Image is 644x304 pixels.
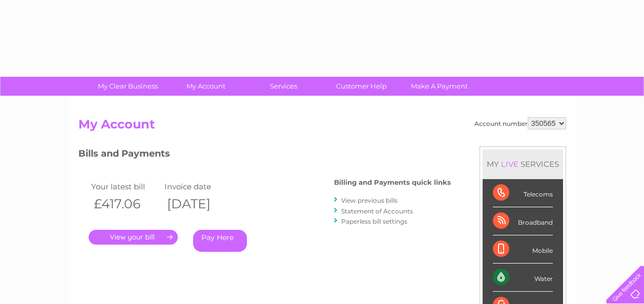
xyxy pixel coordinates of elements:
div: Water [493,264,553,292]
a: View previous bills [341,197,398,204]
a: . [89,230,178,245]
h2: My Account [78,117,566,137]
a: Pay Here [193,230,247,252]
div: Account number [474,117,566,129]
a: Services [241,77,326,96]
div: Mobile [493,235,553,264]
a: Make A Payment [397,77,482,96]
th: £417.06 [89,193,162,214]
th: [DATE] [162,193,236,214]
div: Broadband [493,207,553,235]
a: My Account [163,77,248,96]
h3: Bills and Payments [78,146,451,164]
div: MY SERVICES [483,149,563,179]
a: Customer Help [319,77,404,96]
a: My Clear Business [86,77,170,96]
h4: Billing and Payments quick links [334,179,451,186]
a: Statement of Accounts [341,207,413,215]
div: LIVE [499,159,521,169]
td: Invoice date [162,180,236,193]
td: Your latest bill [89,180,162,193]
a: Paperless bill settings [341,218,407,225]
div: Telecoms [493,179,553,207]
